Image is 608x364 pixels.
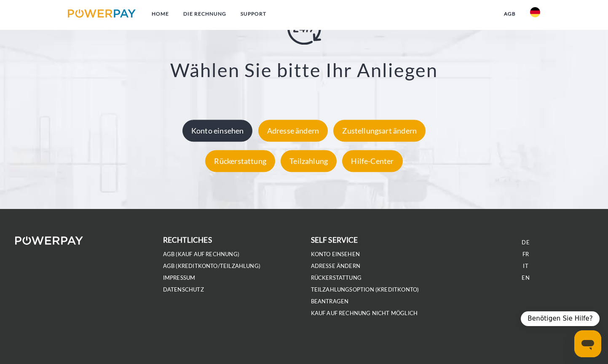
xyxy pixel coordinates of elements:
iframe: Schaltfläche zum Öffnen des Messaging-Fensters; Konversation läuft [574,330,601,357]
a: Zustellungsart ändern [331,126,428,135]
div: Konto einsehen [182,120,253,142]
a: Konto einsehen [311,251,360,258]
a: DIE RECHNUNG [176,6,233,21]
div: Adresse ändern [258,120,328,142]
a: Hilfe-Center [340,156,404,166]
a: EN [522,274,529,281]
a: Kauf auf Rechnung nicht möglich [311,310,418,317]
a: Konto einsehen [180,126,255,135]
a: Adresse ändern [256,126,330,135]
a: DE [522,239,529,246]
div: Hilfe-Center [342,150,402,172]
a: agb [497,6,523,21]
a: AGB (Kauf auf Rechnung) [163,251,239,258]
a: AGB (Kreditkonto/Teilzahlung) [163,262,260,270]
h3: Wählen Sie bitte Ihr Anliegen [41,59,567,82]
a: FR [522,251,529,258]
a: SUPPORT [233,6,273,21]
a: Teilzahlung [279,156,339,166]
a: IT [523,262,528,270]
a: Home [145,6,176,21]
img: logo-powerpay-white.svg [15,236,83,245]
div: Benötigen Sie Hilfe? [521,311,600,326]
div: Rückerstattung [205,150,275,172]
a: Rückerstattung [203,156,277,166]
img: logo-powerpay.svg [68,9,136,18]
div: Teilzahlung [281,150,337,172]
b: self service [311,236,358,244]
a: DATENSCHUTZ [163,286,204,293]
a: Teilzahlungsoption (KREDITKONTO) beantragen [311,286,419,305]
a: Adresse ändern [311,262,361,270]
a: IMPRESSUM [163,274,196,281]
a: Rückerstattung [311,274,362,281]
div: Zustellungsart ändern [333,120,426,142]
img: de [530,7,540,17]
b: rechtliches [163,236,212,244]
